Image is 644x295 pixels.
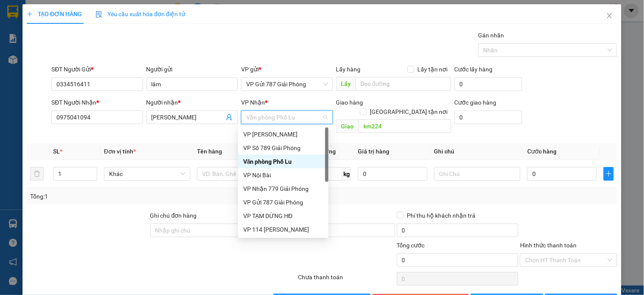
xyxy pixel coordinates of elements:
[336,66,361,73] span: Lấy hàng
[367,107,451,116] span: [GEOGRAPHIC_DATA] tận nơi
[109,167,185,180] span: Khác
[150,224,272,237] input: Ghi chú đơn hàng
[51,20,104,34] b: Sao Việt
[358,148,389,155] span: Giá trị hàng
[598,4,622,28] button: Close
[434,167,520,181] input: Ghi Chú
[238,168,329,182] div: VP Nội Bài
[414,65,451,74] span: Lấy tận nơi
[359,119,451,133] input: Dọc đường
[238,155,329,168] div: Văn phòng Phố Lu
[243,143,323,153] div: VP Số 789 Giải Phóng
[241,65,332,74] div: VP gửi
[238,128,329,141] div: VP Bảo Hà
[238,141,329,155] div: VP Số 789 Giải Phóng
[30,167,44,181] button: delete
[27,11,82,17] span: TẠO ĐƠN HÀNG
[336,99,363,106] span: Giao hàng
[243,225,323,234] div: VP 114 [PERSON_NAME]
[243,198,323,207] div: VP Gửi 787 Giải Phóng
[336,77,356,91] span: Lấy
[96,11,185,17] span: Yêu cầu xuất hóa đơn điện tử
[226,114,233,121] span: user-add
[51,65,143,74] div: SĐT Người Gửi
[241,99,265,106] span: VP Nhận
[604,167,614,181] button: plus
[246,78,327,91] span: VP Gửi 787 Giải Phóng
[243,130,323,139] div: VP [PERSON_NAME]
[238,223,329,236] div: VP 114 Trần Nhật Duật
[96,11,102,18] img: icon
[197,167,283,181] input: VD: Bàn, Ghế
[53,148,60,155] span: SL
[520,242,577,249] label: Hình thức thanh toán
[478,32,504,39] label: Gán nhãn
[243,184,323,193] div: VP Nhận 779 Giải Phóng
[5,7,47,49] img: logo.jpg
[527,148,557,155] span: Cước hàng
[27,11,33,17] span: plus
[604,170,613,177] span: plus
[246,111,327,124] span: Văn phòng Phố Lu
[343,167,351,181] span: kg
[238,182,329,196] div: VP Nhận 779 Giải Phóng
[146,98,238,107] div: Người nhận
[356,77,451,91] input: Dọc đường
[146,65,238,74] div: Người gửi
[455,111,523,124] input: Cước giao hàng
[197,148,222,155] span: Tên hàng
[297,272,396,287] div: Chưa thanh toán
[455,66,493,73] label: Cước lấy hàng
[238,209,329,223] div: VP TẠM DỪNG HĐ
[238,196,329,209] div: VP Gửi 787 Giải Phóng
[104,148,136,155] span: Đơn vị tính
[30,192,249,201] div: Tổng: 1
[455,99,497,106] label: Cước giao hàng
[455,77,523,91] input: Cước lấy hàng
[606,12,613,19] span: close
[397,242,425,249] span: Tổng cước
[150,212,197,219] label: Ghi chú đơn hàng
[358,167,427,181] input: 0
[431,143,524,160] th: Ghi chú
[45,49,205,103] h2: VP Nhận: VP Hàng LC
[243,211,323,221] div: VP TẠM DỪNG HĐ
[404,211,479,220] span: Phí thu hộ khách nhận trả
[243,170,323,180] div: VP Nội Bài
[5,49,68,63] h2: CJ1LUFU5
[113,7,205,21] b: [DOMAIN_NAME]
[51,98,143,107] div: SĐT Người Nhận
[336,119,359,133] span: Giao
[243,157,323,166] div: Văn phòng Phố Lu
